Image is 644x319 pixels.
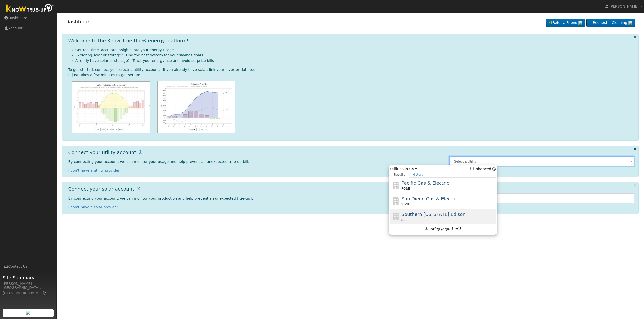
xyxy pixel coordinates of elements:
[4,3,57,14] img: Know True-Up
[68,150,136,155] h1: Connect your utility account
[401,180,449,186] span: Pacific Gas & Electric
[470,167,474,170] input: Enhanced
[470,166,496,172] span: Show enhanced providers
[492,167,496,171] a: Enhanced Providers
[546,19,585,27] a: Refer a Friend
[425,226,461,231] i: Showing page 1 of 1
[75,58,635,63] li: Already have solar or storage? Track your energy use and avoid surprise bills
[3,274,54,281] span: Site Summary
[68,205,118,209] a: I don't have a solar provider
[401,202,410,207] span: SDGE
[3,281,54,286] div: [PERSON_NAME]
[75,47,635,53] li: Get real-time, accurate insights into your energy usage
[68,196,258,200] span: By connecting your account, we can monitor your production and help prevent an unexpected true-up...
[42,291,47,295] a: Map
[409,172,427,178] a: History
[75,53,635,58] li: Exploring solar or storage? Find the best system for your savings goals
[26,311,30,315] img: retrieve
[409,166,417,172] a: CA
[449,193,634,203] input: Select an Inverter
[68,160,249,164] span: By connecting your account, we can monitor your usage and help prevent an unexpected true-up bill.
[470,166,491,172] label: Enhanced
[68,72,635,78] div: It just takes a few minutes to get set up!
[401,212,466,217] span: Southern [US_STATE] Edison
[609,4,639,8] span: [PERSON_NAME]
[449,156,634,166] input: Select a Utility
[68,186,134,192] h1: Connect your solar account
[578,21,582,25] img: retrieve
[390,166,496,172] span: Utilities in
[401,218,408,222] span: SCE
[586,19,635,27] a: Request a Cleaning
[65,19,93,25] a: Dashboard
[390,172,409,178] a: Results
[68,67,635,72] div: To get started, connect your electric utility account. If you already have solar, link your inver...
[628,21,632,25] img: retrieve
[401,196,458,201] span: San Diego Gas & Electric
[68,168,120,172] a: I don't have a utility provider
[68,38,189,44] h1: Welcome to the Know True-Up ® energy platform!
[401,186,410,191] span: PG&E
[3,285,54,296] div: [GEOGRAPHIC_DATA], [GEOGRAPHIC_DATA]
